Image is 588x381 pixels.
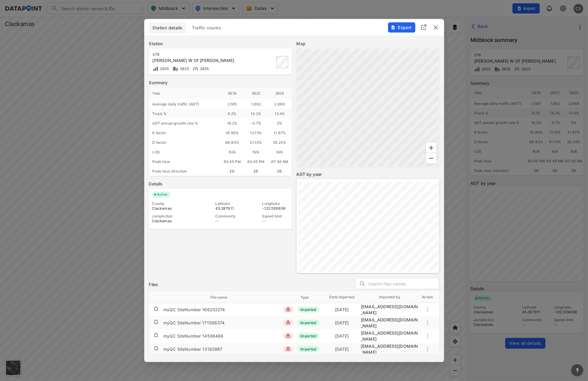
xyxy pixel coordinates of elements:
label: Details [149,181,292,187]
div: myQC SiteNumber 14596486 [163,333,224,339]
div: Jurisdiction [152,214,195,219]
div: Zoom In [425,142,437,154]
div: 14.2 % [244,109,268,119]
div: 11.87% [268,128,291,138]
div: 60.83% [220,138,244,147]
img: file.af1f9d02.svg [154,346,159,351]
div: migration@data-point.io [361,330,419,342]
label: Map [297,41,439,47]
div: 2025 [268,87,291,99]
span: Imported [297,346,319,352]
div: 03:45 PM [220,157,244,167]
div: Year [149,87,220,99]
div: basic tabs example [149,22,439,34]
th: Imported by [361,291,419,303]
span: 2025 [178,66,189,71]
img: File%20-%20Download.70cf71cd.svg [391,25,395,30]
div: myQC SiteNumber 166232374 [163,307,225,313]
div: Speed limit [262,214,289,219]
button: delete [432,24,439,31]
svg: Zoom In [428,144,435,152]
span: Traffic counts [192,25,221,31]
img: file.af1f9d02.svg [154,333,159,338]
span: Active [155,192,171,198]
span: Imported [297,320,319,326]
div: migration@data-point.io [361,317,419,329]
img: close.efbf2170.svg [432,24,439,31]
div: migration@data-point.io [361,304,419,316]
div: D factor [149,138,220,147]
div: 2,185 [220,99,244,109]
img: Vehicle speed [193,66,198,72]
td: [DATE] [323,330,361,342]
input: Search files names [369,279,439,288]
span: ? [575,367,580,374]
th: Action [419,291,436,303]
div: K factor [149,128,220,138]
div: Peak hour [149,157,220,167]
div: -- [216,219,242,223]
div: 5 % [268,119,291,128]
div: Clackamas [152,219,195,223]
td: [DATE] [323,317,361,329]
div: 07:30 AM [268,157,291,167]
div: N/A [268,147,291,157]
td: [DATE] [323,304,361,315]
div: Peak hour direction [149,167,220,176]
div: N/A [244,147,268,157]
img: full_screen.b7bf9a36.svg [420,24,427,31]
div: migration@data-point.io [361,343,419,355]
img: lock_close.8fab59a9.svg [286,347,290,351]
img: lock_close.8fab59a9.svg [286,307,290,312]
div: myQC SiteNumber 171566374 [163,320,225,326]
span: 2025 [198,66,209,71]
span: Export [391,25,411,31]
img: lock_close.8fab59a9.svg [286,334,290,338]
div: 12.4 % [268,109,291,119]
img: file.af1f9d02.svg [154,320,159,324]
div: myQC SiteNumber 13182907 [163,346,222,352]
div: Truck % [149,109,220,119]
th: Date imported [323,291,361,303]
div: Longitude [262,201,289,206]
div: ADT annual growth rate % [149,119,220,128]
div: Latitude [216,201,242,206]
h3: Files [149,282,158,288]
div: 45.287911 [216,206,242,211]
div: Clackamas [152,206,195,211]
div: Average daily traffic (ADT) [149,99,220,109]
div: EB [220,167,244,176]
div: 2018 [220,87,244,99]
img: Vehicle class [172,66,178,72]
div: 51.14% [244,138,268,147]
span: Type [300,295,317,300]
span: Imported [297,333,319,339]
label: Summary [149,80,292,86]
div: Community [216,214,242,219]
span: 2025 [159,66,169,71]
div: 1,802 [244,99,268,109]
div: LOS [149,147,220,157]
div: Leland Rd W Of Kamrath [153,58,244,63]
img: lock_close.8fab59a9.svg [286,320,290,325]
div: 2,089 [268,99,291,109]
div: 378 [153,52,244,57]
div: 10.98% [220,128,244,138]
div: -- [262,219,289,223]
div: 6.2 % [220,109,244,119]
div: 10.2 % [220,119,244,128]
div: 2022 [244,87,268,99]
button: more [571,364,583,376]
div: -4.7 % [244,119,268,128]
div: -122.539030 [262,206,289,211]
div: Zoom Out [425,153,437,164]
div: 03:45 PM [244,157,268,167]
div: 55.24% [268,138,291,147]
div: EB [268,167,291,176]
img: Volume count [153,66,159,72]
div: County [152,201,195,206]
label: ADT by year [297,171,439,177]
span: File name [210,295,235,300]
img: file.af1f9d02.svg [154,306,159,311]
span: Imported [297,307,319,313]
